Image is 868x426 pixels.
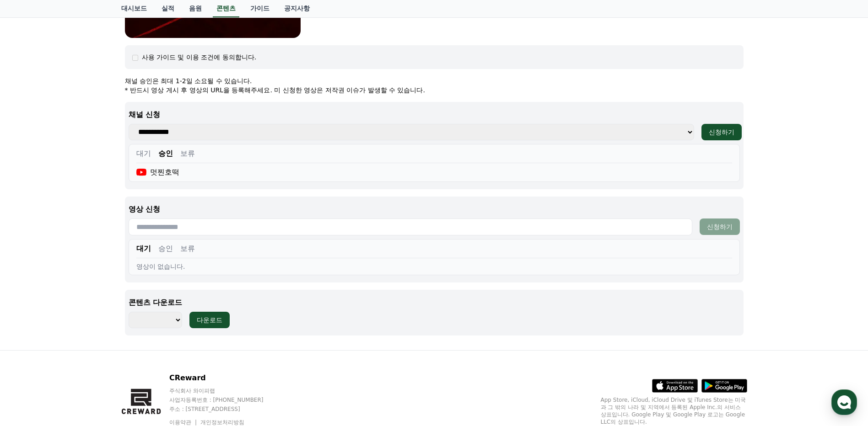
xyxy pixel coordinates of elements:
[180,148,195,159] button: 보류
[158,243,173,254] button: 승인
[136,243,151,254] button: 대기
[200,419,244,426] a: 개인정보처리방침
[709,128,734,137] div: 신청하기
[700,218,740,235] button: 신청하기
[30,237,151,255] div: 한 번에 여러 콘텐츠를 신청하셔도 괜찮습니다.
[180,243,195,254] button: 보류
[120,161,167,170] div: 승인부탁합니다
[50,15,130,22] div: [DATE] 오전 8:30부터 운영해요
[30,214,151,223] div: 콘텐츠 채널 승인이 완료되었습니다.
[129,109,740,120] p: 채널 신청
[50,5,84,15] div: Creward
[707,222,733,231] div: 신청하기
[169,396,281,404] p: 사업자등록번호 : [PHONE_NUMBER]
[136,167,180,178] div: 멋찐호떡
[129,297,740,308] p: 콘텐츠 다운로드
[142,53,257,62] div: 사용 가이드 및 이용 조건에 동의합니다.
[125,76,744,85] p: 채널 승인은 최대 1-2일 소요될 수 있습니다.
[91,32,174,155] img: thumbnail
[136,148,151,159] button: 대기
[158,148,173,159] button: 승인
[169,387,281,394] p: 주식회사 와이피랩
[169,405,281,413] p: 주소 : [STREET_ADDRESS]
[601,396,747,426] p: App Store, iCloud, iCloud Drive 및 iTunes Store는 미국과 그 밖의 나라 및 지역에서 등록된 Apple Inc.의 서비스 상표입니다. Goo...
[701,124,742,140] button: 신청하기
[136,262,732,271] div: 영상이 없습니다.
[125,85,744,95] p: * 반드시 영상 게시 후 영상의 URL을 등록해주세요. 미 신청한 영상은 저작권 이슈가 발생할 수 있습니다.
[197,315,222,325] div: 다운로드
[169,419,198,426] a: 이용약관
[169,373,281,383] p: CReward
[30,228,151,237] div: 원하시는 콘텐츠가 다양하신 경우,
[129,204,740,215] p: 영상 신청
[189,312,230,328] button: 다운로드
[29,201,52,208] div: Creward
